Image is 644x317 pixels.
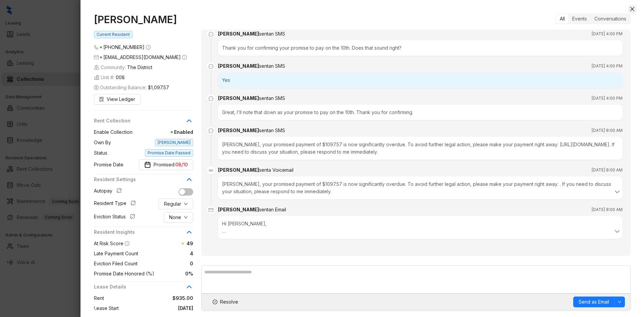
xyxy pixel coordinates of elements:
img: Promise Date [144,161,151,168]
span: Community: [94,64,152,71]
div: Autopay [94,187,124,196]
div: segmented control [555,13,631,24]
span: Promise Date [94,161,123,168]
div: Rent Collection [94,117,193,128]
span: Promised: [154,161,188,168]
button: Send as Email [573,297,614,307]
span: sent an SMS [259,31,285,37]
span: Eviction Filed Count [94,260,138,267]
span: [DATE] 4:00 PM [592,95,623,102]
span: info-circle [182,55,187,60]
span: message [207,127,215,135]
span: sent an SMS [259,95,285,101]
span: close [630,6,635,12]
span: Resident Settings [94,176,185,183]
span: down [184,202,188,206]
span: 008 [116,74,125,81]
span: info-circle [146,45,151,50]
button: Promise DatePromised: 08/10 [139,159,193,170]
div: [PERSON_NAME] [218,95,285,102]
div: Thank you for confirming your promise to pay on the 10th. Does that sound right? [218,40,623,56]
span: $935.00 [104,295,193,302]
img: Voicemail Icon [207,166,215,174]
div: [PERSON_NAME] [218,62,285,70]
div: Hi [PERSON_NAME], This is [PERSON_NAME] from The District. Your promised payment of $1097.57 is n... [222,220,619,235]
button: Regulardown [159,199,193,209]
span: [PERSON_NAME] [155,139,193,146]
span: message [207,30,215,38]
span: Enabled [132,128,193,136]
span: 49 [186,241,193,246]
img: building-icon [94,65,99,70]
span: sent an SMS [259,127,285,133]
div: Resident Type [94,200,139,208]
span: Outstanding Balance: [94,84,169,91]
span: 0% [154,270,193,277]
span: sent a Voicemail [259,167,293,173]
span: $1,097.57 [148,84,169,91]
span: [DATE] 8:00 AM [592,206,623,213]
div: [PERSON_NAME] [218,127,285,134]
span: Rent [94,295,104,302]
button: Resolve [207,297,244,307]
span: 4 [138,250,193,257]
span: View Ledger [107,96,135,103]
span: info-circle [125,241,129,246]
div: Great, I'll note that down as your promise to pay on the 10th. Thank you for confirming. [218,105,623,120]
span: 0 [138,260,193,267]
span: sent an SMS [259,63,285,69]
span: message [207,62,215,70]
span: Own By [94,139,111,146]
div: Resident Settings [94,176,193,187]
span: [EMAIL_ADDRESS][DOMAIN_NAME] [103,54,181,60]
span: message [207,95,215,103]
div: [PERSON_NAME], your promised payment of $1097.57 is now significantly overdue. To avoid further l... [222,180,619,195]
h1: [PERSON_NAME] [94,13,193,25]
div: [PERSON_NAME], your promised payment of $1097.57 is now significantly overdue. To avoid further l... [218,137,623,160]
span: sent an Email [259,207,286,212]
div: Resident Insights [94,228,193,240]
span: Unit #: [94,74,125,81]
span: Promise Date Passed [145,149,193,157]
button: Close [628,5,636,13]
span: [PHONE_NUMBER] [103,44,145,50]
div: Yes [218,72,623,88]
span: Promise Date Honored (%) [94,270,154,277]
div: All [556,14,569,23]
span: Resolve [220,298,238,306]
span: [DATE] 8:00 AM [592,127,623,134]
span: down [184,215,188,219]
span: mail [94,55,99,60]
span: check-circle [213,300,217,304]
span: Current Resident [94,31,132,38]
img: building-icon [94,75,99,80]
div: [PERSON_NAME] [218,206,286,213]
div: [PERSON_NAME] [218,30,285,38]
span: Regular [164,200,181,208]
span: [DATE] 8:00 AM [592,167,623,173]
span: Late Payment Count [94,250,138,257]
span: 08/10 [175,161,188,168]
span: mail [207,206,215,214]
span: [DATE] 4:00 PM [592,31,623,37]
span: Rent Collection [94,117,185,124]
div: Events [569,14,591,23]
span: Resident Insights [94,228,185,236]
span: [DATE] [119,305,193,312]
button: View Ledger [94,94,141,105]
span: None [169,214,181,221]
span: At Risk Score [94,241,123,246]
div: Conversations [591,14,630,23]
span: down [618,300,622,304]
span: file-search [99,97,104,102]
div: Lease Details [94,283,193,295]
span: [DATE] 4:00 PM [592,63,623,69]
span: Status [94,149,107,157]
div: [PERSON_NAME] [218,166,293,174]
span: Lease Details [94,283,185,290]
span: phone [94,45,99,50]
span: Send as Email [579,298,609,306]
span: Enable Collection [94,128,132,136]
div: Eviction Status [94,213,138,222]
span: Lease Start [94,305,119,312]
